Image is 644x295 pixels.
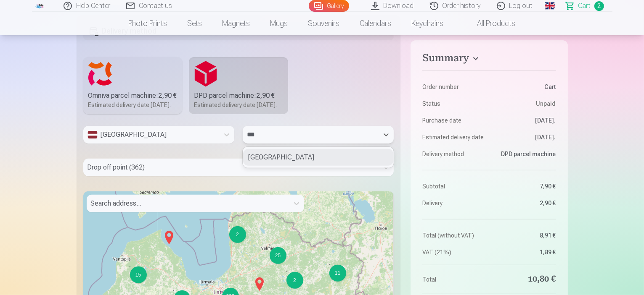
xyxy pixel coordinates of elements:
dd: 8,91 € [493,231,556,240]
dt: Subtotal [422,182,485,191]
span: Сart [578,1,591,11]
dt: VAT (21%) [422,248,485,256]
dt: Order number [422,83,485,91]
div: 11 [329,264,330,265]
a: Keychains [402,12,454,35]
dd: 7,90 € [493,182,556,191]
a: Mugs [260,12,298,35]
a: Magnets [212,12,260,35]
div: 203 [222,287,223,288]
b: 2,90 € [256,91,275,99]
dd: 2,90 € [493,199,556,207]
a: Calendars [350,12,402,35]
div: 25 [270,247,286,264]
dd: [DATE]. [493,116,556,125]
div: DPD parcel machine : [194,91,283,101]
div: [GEOGRAPHIC_DATA] [243,149,393,166]
div: 15 [130,266,130,267]
div: Omniva parcel machine : [88,91,178,101]
img: /fa1 [35,3,45,8]
b: 2,90 € [159,91,177,99]
div: 2 [229,226,246,243]
div: Estimated delivery date [DATE]. [88,101,178,109]
img: Marker [162,227,176,248]
a: All products [454,12,526,35]
dd: 10,80 € [493,274,556,285]
div: 15 [130,266,147,283]
span: Unpaid [536,99,556,108]
dt: Total [422,274,485,285]
div: 2 [286,272,287,272]
dt: Delivery method [422,150,485,158]
dt: Estimated delivery date [422,133,485,141]
dd: Сart [493,83,556,91]
a: Photo prints [119,12,178,35]
div: 11 [329,265,346,282]
div: [GEOGRAPHIC_DATA] [87,130,215,140]
img: Marker [253,274,266,294]
dd: 1,89 € [493,248,556,256]
div: 2 [229,226,230,227]
dt: Purchase date [422,116,485,125]
dd: DPD parcel machine [493,150,556,158]
dt: Delivery [422,199,485,207]
a: Souvenirs [298,12,350,35]
dt: Status [422,99,485,108]
span: 2 [594,1,604,11]
a: Sets [178,12,212,35]
button: Summary [422,52,556,67]
dt: Total (without VAT) [422,231,485,240]
dd: [DATE]. [493,133,556,141]
div: Estimated delivery date [DATE]. [194,101,283,109]
div: 2 [286,272,303,289]
div: 23 [173,290,174,291]
div: 25 [269,247,270,248]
